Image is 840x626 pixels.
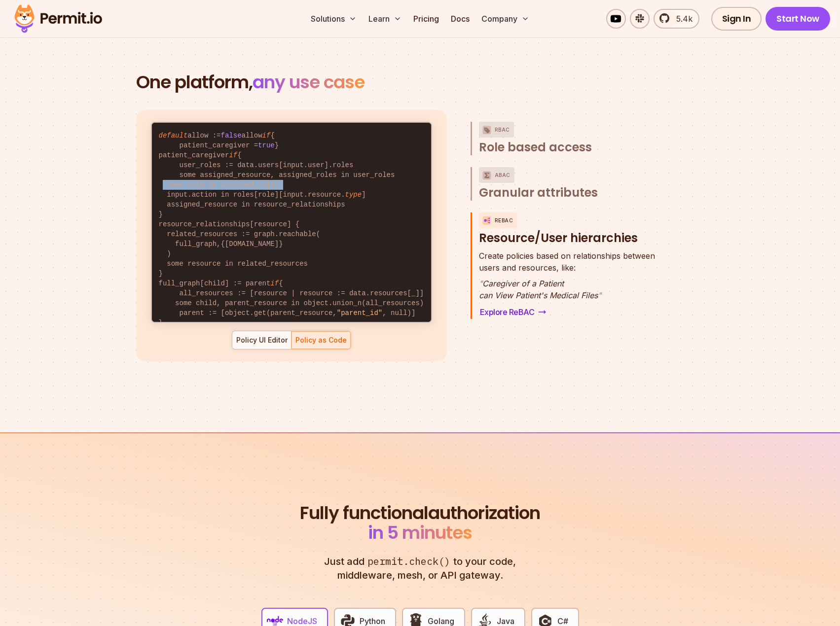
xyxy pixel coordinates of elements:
[314,555,527,582] p: Just add to your code, middleware, mesh, or API gateway.
[152,123,431,346] code: allow := allow { patient_caregiver = } patient_caregiver { user_roles := data.users[input.user].r...
[345,191,362,199] span: type
[479,305,548,319] a: Explore ReBAC
[766,7,830,31] a: Start Now
[479,185,598,201] span: Granular attributes
[136,72,704,92] h2: One platform,
[479,122,663,155] button: RBACRole based access
[229,151,237,159] span: if
[409,9,443,29] a: Pricing
[479,278,482,288] span: "
[300,503,428,523] span: Fully functional
[479,167,663,201] button: ABACGranular attributes
[654,9,699,29] a: 5.4k
[232,331,292,349] button: Policy UI Editor
[598,290,601,300] span: "
[221,132,242,139] span: false
[298,503,543,543] h2: authorization
[479,139,592,155] span: Role based access
[477,9,533,29] button: Company
[365,555,453,569] span: permit.check()
[479,250,655,262] span: Create policies based on relationships between
[495,122,510,138] p: RBAC
[447,9,474,29] a: Docs
[258,141,275,149] span: true
[159,132,188,139] span: default
[262,132,271,139] span: if
[10,2,107,35] img: Permit logo
[270,279,279,287] span: if
[711,7,762,31] a: Sign In
[365,9,405,29] button: Learn
[479,278,655,301] p: Caregiver of a Patient can View Patient's Medical Files
[236,335,288,345] div: Policy UI Editor
[368,520,472,545] span: in 5 minutes
[253,70,365,95] span: any use case
[495,167,511,183] p: ABAC
[337,309,382,317] span: "parent_id"
[479,250,663,319] div: ReBACResource/User hierarchies
[670,13,693,25] span: 5.4k
[479,250,655,274] p: users and resources, like:
[307,9,361,29] button: Solutions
